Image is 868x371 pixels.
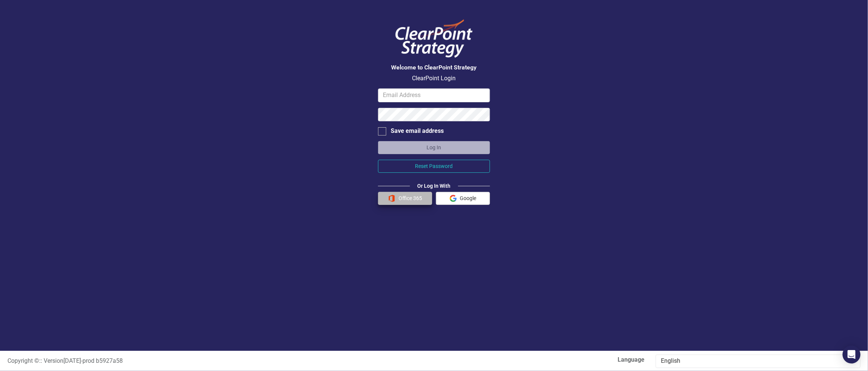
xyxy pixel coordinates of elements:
[440,356,644,364] label: Language
[391,127,444,135] div: Save email address
[388,195,395,202] img: Office 365
[843,346,861,364] div: Open Intercom Messenger
[378,160,490,173] button: Reset Password
[378,88,490,102] input: Email Address
[2,357,434,365] div: :: Version [DATE] - prod b5927a58
[410,182,458,190] div: Or Log In With
[7,357,39,364] span: Copyright ©
[378,74,490,83] p: ClearPoint Login
[378,64,490,71] h3: Welcome to ClearPoint Strategy
[378,141,490,154] button: Log In
[450,195,457,202] img: Google
[661,357,847,366] div: English
[389,15,479,62] img: ClearPoint Logo
[378,192,432,205] button: Office 365
[436,192,490,205] button: Google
